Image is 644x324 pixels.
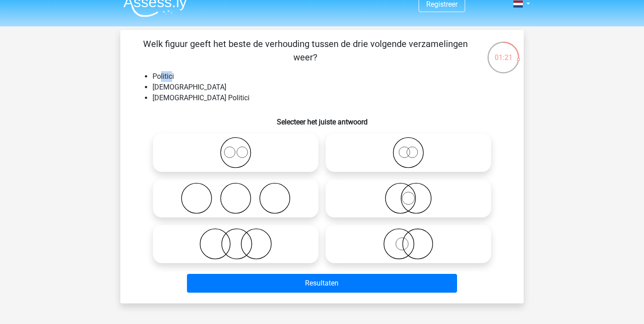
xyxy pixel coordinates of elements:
[487,41,520,63] div: 01:21
[153,71,509,82] li: Politici
[135,111,509,126] h6: Selecteer het juiste antwoord
[135,37,476,64] p: Welk figuur geeft het beste de verhouding tussen de drie volgende verzamelingen weer?
[153,93,509,103] li: [DEMOGRAPHIC_DATA] Politici
[153,82,509,93] li: [DEMOGRAPHIC_DATA]
[187,274,458,293] button: Resultaten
